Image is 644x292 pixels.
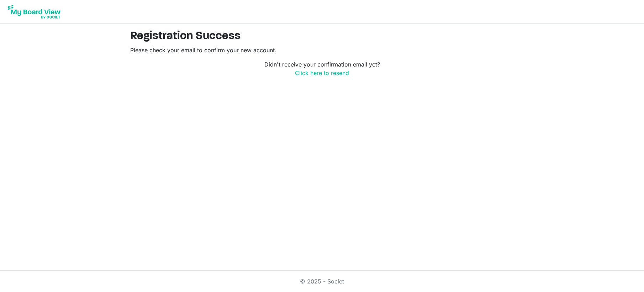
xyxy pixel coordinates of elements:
p: Please check your email to confirm your new account. [130,46,514,54]
a: Click here to resend [295,69,349,76]
a: © 2025 - Societ [300,278,344,285]
p: Didn't receive your confirmation email yet? [130,60,514,77]
h2: Registration Success [130,30,514,43]
img: My Board View Logo [6,3,63,21]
